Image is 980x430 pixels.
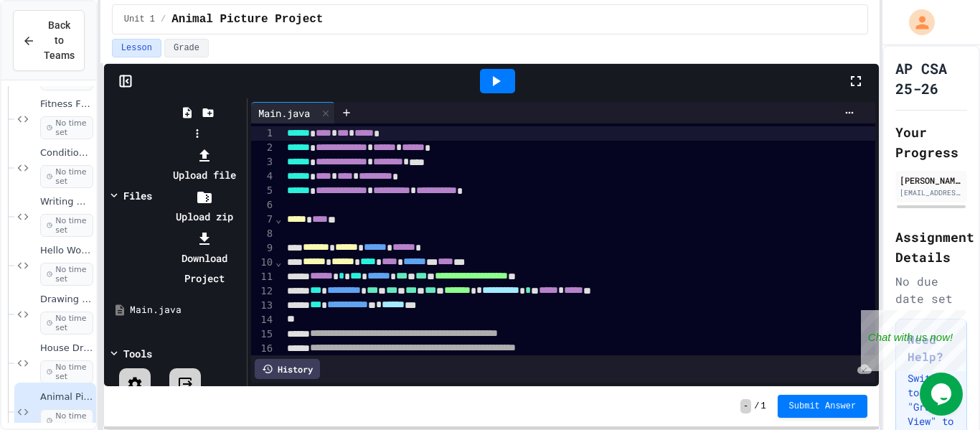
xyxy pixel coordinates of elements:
div: 1 [251,126,275,141]
div: Main.java [130,303,242,317]
button: Lesson [112,39,161,57]
div: 4 [251,169,275,184]
span: Hello World [40,245,93,257]
h1: AP CSA 25-26 [895,58,967,98]
div: 5 [251,184,275,198]
div: 9 [251,241,275,256]
div: 12 [251,284,275,299]
iframe: chat widget [861,310,966,371]
span: Unit 1 [124,14,155,25]
h2: Assignment Details [895,227,967,267]
div: 2 [251,141,275,155]
span: Writing Methods [40,196,93,208]
span: No time set [40,165,93,188]
span: No time set [40,312,93,335]
span: Fold line [275,213,282,225]
span: Conditionals Classwork [40,147,93,159]
div: 3 [251,155,275,169]
span: / [161,14,166,25]
div: History [255,359,320,379]
span: House Drawing Classwork [40,342,93,355]
span: Submit Answer [789,401,857,412]
div: 11 [251,270,275,284]
button: Back to Teams [13,10,85,71]
div: 14 [251,313,275,327]
span: No time set [40,263,93,286]
span: No time set [40,214,93,237]
div: [EMAIL_ADDRESS][DOMAIN_NAME] [900,187,963,198]
li: Upload file [166,145,243,185]
li: Upload zip [166,187,243,227]
span: Animal Picture Project [40,391,93,403]
span: No time set [40,360,93,383]
div: 10 [251,256,275,270]
div: [PERSON_NAME] [900,174,963,187]
iframe: chat widget [920,373,966,416]
div: No due date set [895,273,967,307]
div: 7 [251,212,275,227]
span: / [754,401,759,412]
div: Main.java [251,102,335,123]
span: Fold line [275,256,282,268]
button: Grade [164,39,209,57]
div: My Account [894,6,938,39]
span: Fitness FRQ [40,98,93,111]
div: Tools [123,346,152,361]
div: 6 [251,198,275,212]
span: No time set [40,116,93,139]
span: - [740,399,751,413]
li: Download Project [166,228,243,289]
div: 13 [251,299,275,313]
div: 15 [251,327,275,342]
div: Files [123,188,152,203]
span: Animal Picture Project [171,11,323,28]
div: Main.java [251,106,317,121]
div: 8 [251,227,275,241]
button: Submit Answer [778,395,868,418]
span: 1 [760,401,765,412]
span: Back to Teams [44,18,75,63]
div: 16 [251,342,275,356]
span: Drawing Objects in Java - HW Playposit Code [40,294,93,306]
h2: Your Progress [895,122,967,162]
